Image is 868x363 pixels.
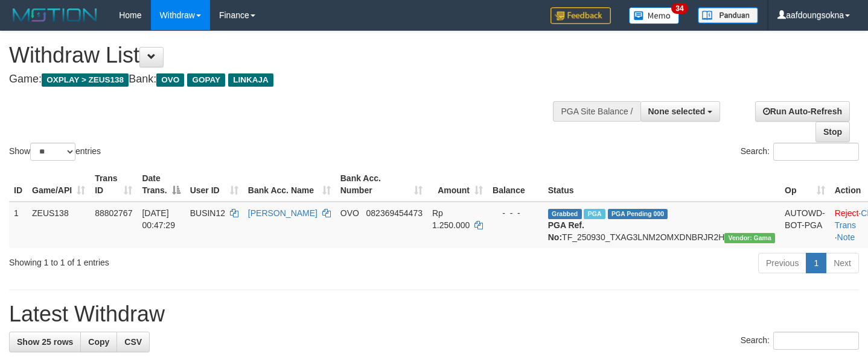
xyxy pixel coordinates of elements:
th: Game/API: activate to sort column ascending [27,167,90,202]
span: LINKAJA [228,73,273,87]
a: [PERSON_NAME] [248,208,318,218]
span: OVO [340,208,359,218]
h1: Latest Withdraw [9,302,859,326]
span: GOPAY [187,73,225,87]
div: - - - [493,207,538,219]
th: Status [543,167,780,202]
span: None selected [648,107,706,116]
span: Rp 1.250.000 [432,208,470,230]
a: 1 [806,253,826,273]
th: Bank Acc. Name: activate to sort column ascending [243,167,336,202]
label: Search: [741,143,859,161]
label: Search: [741,332,859,350]
span: OVO [156,73,184,87]
h1: Withdraw List [9,43,567,67]
span: Copy 082369454473 to clipboard [366,208,423,218]
span: Marked by aafsreyleap [584,209,605,219]
td: ZEUS138 [27,202,90,248]
button: None selected [640,101,721,122]
th: Op: activate to sort column ascending [780,167,830,202]
th: Trans ID: activate to sort column ascending [90,167,137,202]
th: Date Trans.: activate to sort column descending [137,167,185,202]
span: PGA Pending [608,209,668,219]
img: panduan.png [698,7,758,23]
div: Showing 1 to 1 of 1 entries [9,252,353,268]
label: Show entries [9,143,101,161]
th: Bank Acc. Number: activate to sort column ascending [336,167,427,202]
td: AUTOWD-BOT-PGA [780,202,830,248]
b: PGA Ref. No: [548,220,584,242]
span: 34 [671,3,688,14]
span: Vendor URL: https://trx31.1velocity.biz [724,233,775,243]
a: Run Auto-Refresh [755,101,850,122]
th: User ID: activate to sort column ascending [185,167,243,202]
a: Reject [835,208,859,218]
span: Copy [88,337,109,347]
a: Copy [80,332,117,352]
span: Show 25 rows [17,337,73,347]
td: TF_250930_TXAG3LNM2OMXDNBRJR2H [543,202,780,248]
a: CSV [116,332,150,352]
a: Next [826,253,859,273]
th: Balance [488,167,543,202]
span: 88802767 [95,208,132,218]
th: Amount: activate to sort column ascending [427,167,488,202]
img: Feedback.jpg [550,7,611,24]
td: 1 [9,202,27,248]
span: CSV [124,337,142,347]
img: Button%20Memo.svg [629,7,680,24]
h4: Game: Bank: [9,73,567,85]
span: BUSIN12 [190,208,225,218]
select: Showentries [30,143,75,161]
span: [DATE] 00:47:29 [142,208,175,230]
img: MOTION_logo.png [9,6,101,24]
div: PGA Site Balance / [553,101,640,122]
a: Stop [815,122,850,142]
th: ID [9,167,27,202]
span: Grabbed [548,209,582,219]
span: OXPLAY > ZEUS138 [42,73,129,87]
input: Search: [773,332,859,350]
a: Show 25 rows [9,332,81,352]
input: Search: [773,143,859,161]
a: Note [837,232,855,242]
a: Previous [758,253,806,273]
